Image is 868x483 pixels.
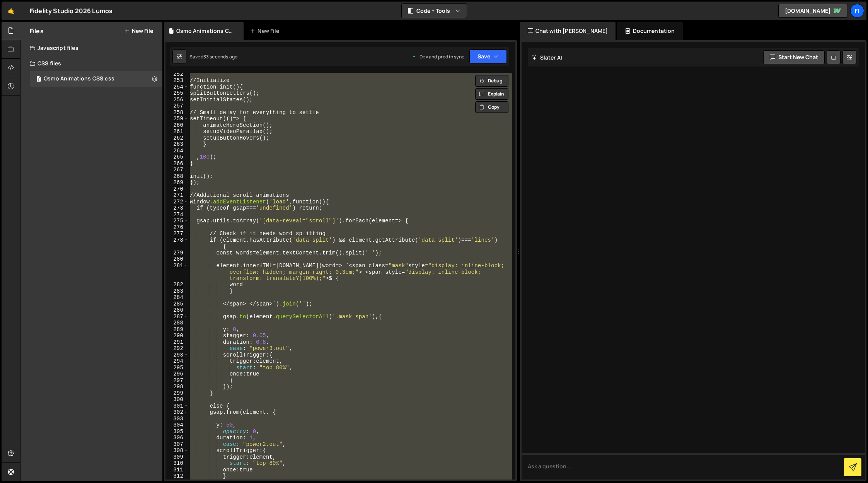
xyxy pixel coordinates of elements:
[778,4,848,18] a: [DOMAIN_NAME]
[165,422,188,428] div: 304
[30,6,113,15] div: Fidelity Studio 2026 Lumos
[203,53,237,60] div: 33 seconds ago
[165,339,188,346] div: 291
[165,173,188,180] div: 268
[36,77,41,83] span: 1
[12,20,19,26] img: website_grey.svg
[850,4,864,18] a: Fi
[20,56,162,71] div: CSS files
[165,230,188,237] div: 277
[165,205,188,212] div: 273
[165,326,188,333] div: 289
[475,75,508,87] button: Debug
[165,141,188,148] div: 263
[165,148,188,154] div: 264
[763,50,825,64] button: Start new chat
[165,320,188,326] div: 288
[20,20,128,26] div: Domain: [PERSON_NAME][DOMAIN_NAME]
[475,101,508,113] button: Copy
[165,447,188,454] div: 308
[165,135,188,142] div: 262
[165,154,188,160] div: 265
[189,53,237,60] div: Saved
[520,22,616,40] div: Chat with [PERSON_NAME]
[165,358,188,365] div: 294
[165,473,188,480] div: 312
[40,46,57,51] div: Domain
[75,45,82,51] img: tab_keywords_by_traffic_grey.svg
[412,53,464,60] div: Dev and prod in sync
[2,2,20,20] a: 🤙
[44,75,114,82] div: Osmo Animations CSS.css
[165,365,188,371] div: 295
[165,256,188,263] div: 280
[165,460,188,467] div: 310
[165,199,188,205] div: 272
[165,192,188,199] div: 271
[165,84,188,90] div: 254
[165,128,188,135] div: 261
[165,288,188,295] div: 283
[165,345,188,352] div: 292
[402,4,467,18] button: Code + Tools
[165,179,188,186] div: 269
[12,12,19,19] img: logo_orange.svg
[165,167,188,173] div: 267
[165,122,188,129] div: 260
[165,212,188,218] div: 274
[165,224,188,231] div: 276
[469,49,507,63] button: Save
[20,40,162,56] div: Javascript files
[165,390,188,397] div: 299
[124,28,153,34] button: New File
[165,116,188,122] div: 259
[165,307,188,314] div: 286
[165,409,188,416] div: 302
[165,428,188,435] div: 305
[165,186,188,193] div: 270
[250,27,282,35] div: New File
[165,97,188,103] div: 256
[165,403,188,410] div: 301
[165,454,188,461] div: 309
[165,282,188,288] div: 282
[165,109,188,116] div: 258
[165,103,188,109] div: 257
[165,435,188,441] div: 306
[165,90,188,97] div: 255
[165,218,188,224] div: 275
[165,396,188,403] div: 300
[30,27,44,35] h2: Files
[475,88,508,100] button: Explain
[165,237,188,250] div: 278
[165,371,188,377] div: 296
[165,441,188,448] div: 307
[165,250,188,256] div: 279
[165,77,188,84] div: 253
[165,416,188,422] div: 303
[617,22,682,40] div: Documentation
[165,263,188,282] div: 281
[165,71,188,78] div: 252
[165,352,188,358] div: 293
[165,294,188,301] div: 284
[532,54,563,61] h2: Slater AI
[165,333,188,339] div: 290
[22,12,38,19] div: v 4.0.25
[31,45,38,51] img: tab_domain_overview_orange.svg
[30,71,162,87] div: 16516/44853.css
[165,160,188,167] div: 266
[165,377,188,384] div: 297
[165,384,188,390] div: 298
[165,467,188,473] div: 311
[84,46,133,51] div: Keywords nach Traffic
[165,301,188,307] div: 285
[165,314,188,320] div: 287
[176,27,234,35] div: Osmo Animations CSS.css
